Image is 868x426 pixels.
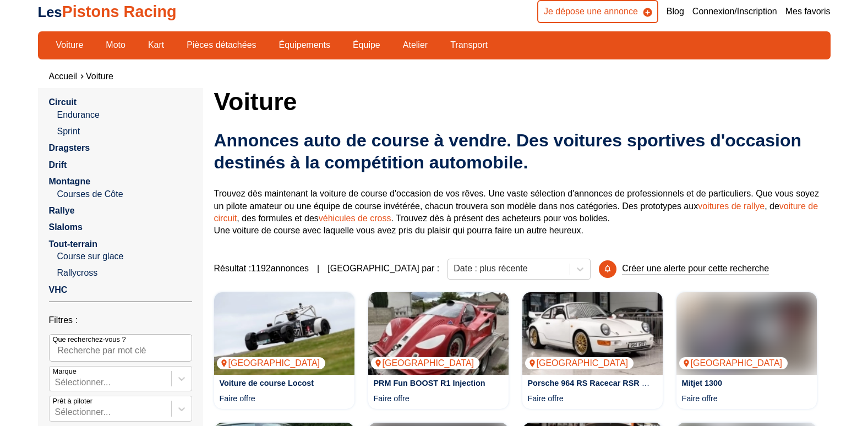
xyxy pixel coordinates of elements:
img: Porsche 964 RS Racecar RSR Clone 3,9l [522,292,663,375]
p: [GEOGRAPHIC_DATA] par : [327,263,439,275]
input: MarqueSélectionner... [55,378,57,387]
a: Course sur glace [57,250,192,263]
a: Voiture [49,36,91,54]
p: Créer une alerte pour cette recherche [622,263,769,275]
p: Faire offre [528,393,564,404]
p: Faire offre [682,393,718,404]
a: Pièces détachées [179,36,263,54]
a: Voiture [86,72,113,81]
p: Marque [53,367,77,376]
a: Mes favoris [785,6,831,18]
p: Prêt à piloter [53,396,93,406]
a: PRM Fun BOOST R1 Injection[GEOGRAPHIC_DATA] [368,292,509,375]
p: Que recherchez-vous ? [53,335,126,345]
a: Montagne [49,177,91,186]
a: voitures de rallye [698,201,765,211]
h1: Voiture [214,88,831,114]
a: Voiture de course Locost[GEOGRAPHIC_DATA] [214,292,354,375]
a: Mitjet 1300 [682,379,723,387]
a: Rallye [49,206,75,215]
img: Mitjet 1300 [676,292,817,375]
a: Porsche 964 RS Racecar RSR Clone 3,9l[GEOGRAPHIC_DATA] [522,292,663,375]
a: Drift [49,160,67,170]
span: Les [38,4,62,20]
a: PRM Fun BOOST R1 Injection [374,379,485,387]
input: Prêt à piloterSélectionner... [55,407,57,417]
a: Kart [141,36,171,54]
input: Que recherchez-vous ? [49,334,192,362]
a: Mitjet 1300[GEOGRAPHIC_DATA] [676,292,817,375]
p: Faire offre [220,393,255,404]
a: Tout-terrain [49,239,98,249]
a: Transport [443,36,495,54]
span: Résultat : 1192 annonces [214,263,309,275]
a: Équipements [272,36,337,54]
a: Moto [99,36,133,54]
span: | [317,263,319,275]
a: VHC [49,285,68,294]
h2: Annonces auto de course à vendre. Des voitures sportives d'occasion destinés à la compétition aut... [214,129,831,173]
img: PRM Fun BOOST R1 Injection [368,292,509,375]
a: Atelier [396,36,435,54]
a: Circuit [49,97,77,107]
p: Faire offre [374,393,410,404]
p: [GEOGRAPHIC_DATA] [679,357,788,369]
p: [GEOGRAPHIC_DATA] [525,357,634,369]
p: Filtres : [49,314,192,326]
a: véhicules de cross [319,214,391,223]
a: Dragsters [49,143,90,152]
a: Voiture de course Locost [220,379,314,387]
a: Endurance [57,109,192,121]
p: [GEOGRAPHIC_DATA] [371,357,480,369]
p: [GEOGRAPHIC_DATA] [217,357,326,369]
a: Courses de Côte [57,188,192,200]
a: Connexion/Inscription [692,6,777,18]
a: Blog [667,6,684,18]
a: Rallycross [57,267,192,279]
a: Accueil [49,72,78,81]
a: Slaloms [49,222,83,232]
img: Voiture de course Locost [214,292,354,375]
p: Trouvez dès maintenant la voiture de course d'occasion de vos rêves. Une vaste sélection d'annonc... [214,188,831,237]
a: LesPistons Racing [38,3,177,20]
a: Porsche 964 RS Racecar RSR Clone 3,9l [528,379,679,387]
a: Sprint [57,125,192,138]
a: Équipe [346,36,387,54]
